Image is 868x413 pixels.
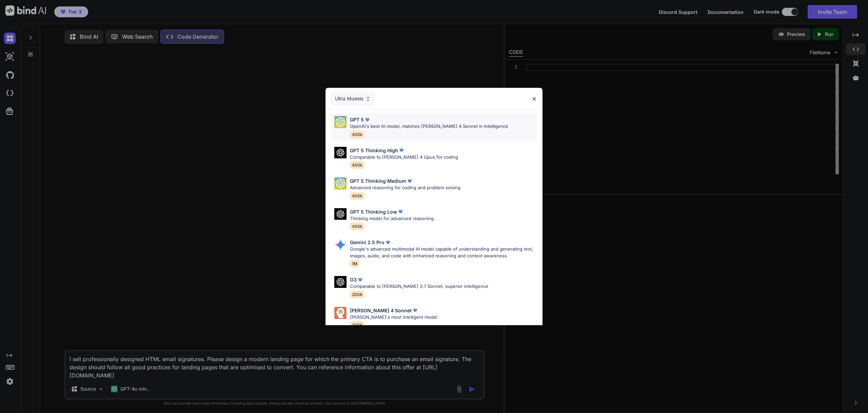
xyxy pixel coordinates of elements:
[350,291,364,298] span: 200K
[334,239,347,251] img: Pick Models
[364,116,371,123] img: premium
[334,177,347,190] img: Pick Models
[350,260,359,268] span: 1M
[398,147,405,154] img: premium
[350,154,458,161] p: Comparable to [PERSON_NAME] 4 Opus for coding
[334,276,347,288] img: Pick Models
[350,321,364,329] span: 200K
[331,91,375,106] div: Ultra Models
[334,307,347,319] img: Pick Models
[350,307,412,314] p: [PERSON_NAME] 4 Sonnet
[350,314,437,321] p: [PERSON_NAME]'s most intelligent model
[397,208,404,215] img: premium
[357,276,363,283] img: premium
[350,208,397,215] p: GPT 5 Thinking Low
[350,239,384,246] p: Gemini 2.5 Pro
[334,116,347,128] img: Pick Models
[350,222,364,230] span: 400k
[412,307,418,314] img: premium
[350,283,488,290] p: Comparable to [PERSON_NAME] 3.7 Sonnet, superior intelligence
[350,161,364,169] span: 400k
[350,116,364,123] p: GPT 5
[350,123,508,130] p: OpenAI's best AI model, matches [PERSON_NAME] 4 Sonnet in Intelligence
[350,246,537,259] p: Google's advanced multimodal AI model capable of understanding and generating text, images, audio...
[365,96,371,102] img: Pick Models
[334,208,347,220] img: Pick Models
[350,192,364,200] span: 400k
[350,147,398,154] p: GPT 5 Thinking High
[350,131,364,138] span: 400k
[406,178,413,184] img: premium
[350,184,460,191] p: Advanced reasoning for coding and problem solving
[350,276,357,283] p: O3
[334,147,347,159] img: Pick Models
[350,215,435,222] p: Thinking model for advanced reasoning.
[384,239,391,246] img: premium
[531,96,537,102] img: close
[350,177,406,184] p: GPT 5 Thinking Medium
